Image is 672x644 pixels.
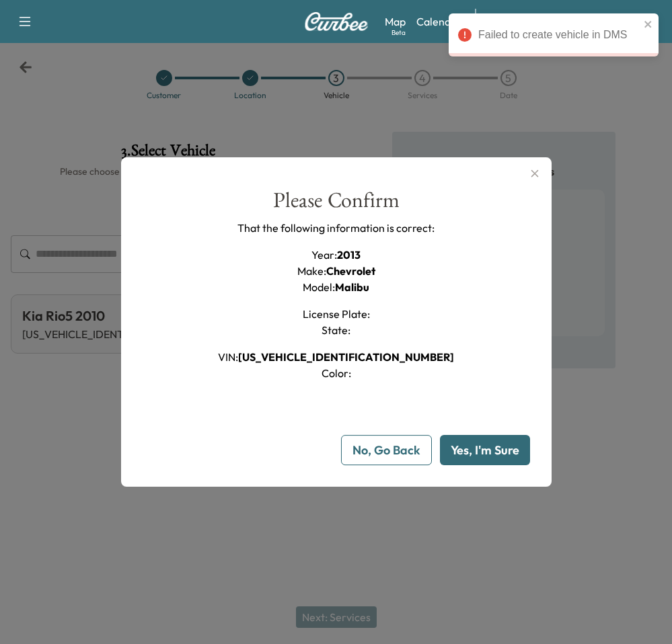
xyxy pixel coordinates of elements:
h1: Color : [322,365,351,381]
h1: State : [322,322,350,338]
div: Beta [391,28,406,38]
h1: License Plate : [303,306,370,322]
h1: Year : [311,247,361,263]
a: Calendar [416,13,461,30]
h1: Make : [297,263,375,279]
a: MapBeta [385,13,406,30]
h1: VIN : [218,349,454,365]
span: Malibu [335,280,369,294]
span: [US_VEHICLE_IDENTIFICATION_NUMBER] [238,350,454,364]
span: Chevrolet [326,264,375,278]
h1: Model : [303,279,369,295]
button: Yes, I'm Sure [440,435,530,465]
div: Failed to create vehicle in DMS [478,27,640,43]
div: Please Confirm [273,190,400,220]
button: close [644,19,653,30]
img: Curbee Logo [304,12,369,31]
button: No, Go Back [341,435,432,465]
p: That the following information is correct: [237,220,435,236]
span: 2013 [337,248,361,261]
